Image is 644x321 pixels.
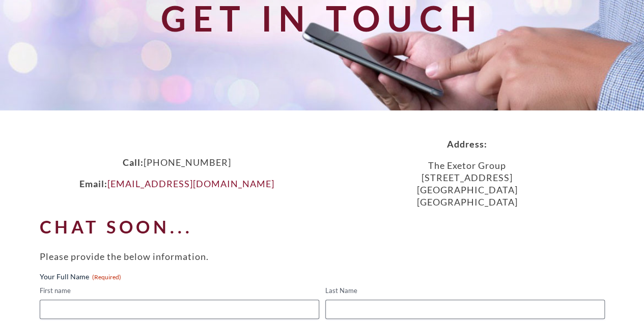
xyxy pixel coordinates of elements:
strong: Email: [79,178,107,189]
strong: Call: [123,157,144,168]
label: Last Name [325,286,605,296]
label: First name [40,286,319,296]
strong: Address: [447,138,487,150]
a: [EMAIL_ADDRESS][DOMAIN_NAME] [107,178,274,189]
p: The Exetor Group [STREET_ADDRESS] [GEOGRAPHIC_DATA] [GEOGRAPHIC_DATA] [322,159,612,208]
legend: Your Full Name [40,272,121,282]
h2: Chat soon... [40,217,605,237]
p: Please provide the below information. [40,250,605,262]
span: [PHONE_NUMBER] [144,157,231,168]
span: (Required) [92,273,121,281]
